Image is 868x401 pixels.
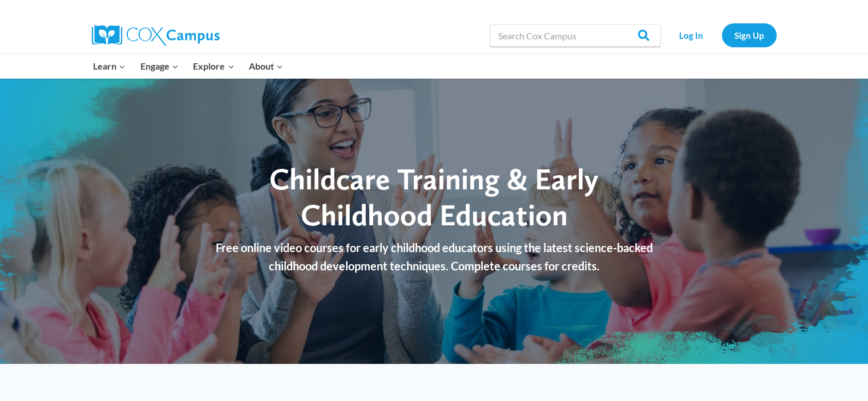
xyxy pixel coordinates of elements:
span: Childcare Training & Early Childhood Education [269,161,599,232]
span: Learn [93,59,126,74]
nav: Primary Navigation [86,54,290,78]
nav: Secondary Navigation [667,23,777,47]
a: Log In [667,23,716,47]
p: Free online video courses for early childhood educators using the latest science-backed childhood... [203,238,665,275]
span: Explore [193,59,234,74]
img: Cox Campus [92,25,220,46]
span: About [249,59,283,74]
a: Sign Up [722,23,777,47]
span: Engage [140,59,179,74]
input: Search Cox Campus [490,24,661,47]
